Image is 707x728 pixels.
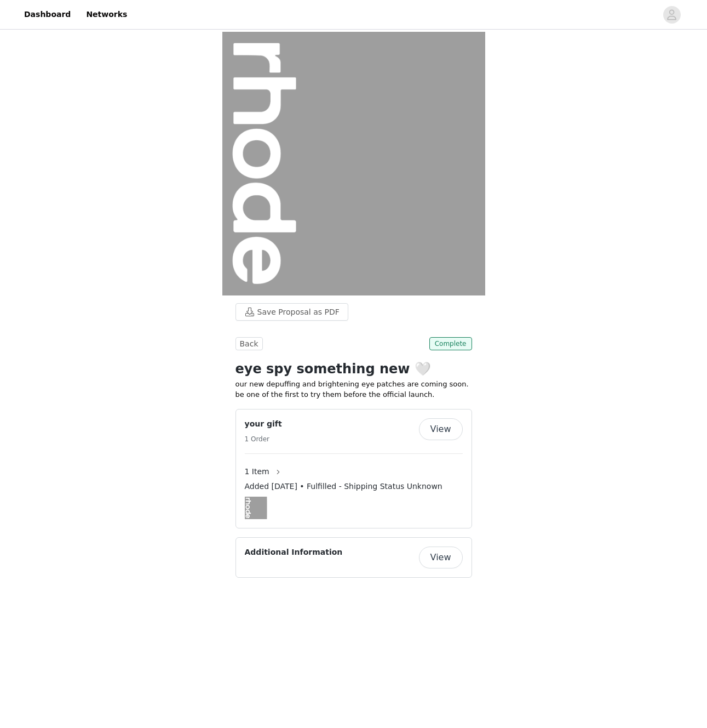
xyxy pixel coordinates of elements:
a: Networks [79,2,134,27]
span: 1 Item [245,466,269,477]
div: your gift [235,409,472,528]
a: Dashboard [18,2,77,27]
button: View [419,418,463,440]
h4: your gift [245,418,282,430]
span: Added [DATE] • Fulfilled - Shipping Status Unknown [245,481,442,492]
img: campaign image [222,32,485,295]
div: avatar [666,6,677,24]
h1: eye spy something new 🤍 [235,359,472,379]
div: Additional Information [235,537,472,578]
h4: Additional Information [245,547,343,558]
span: Complete [429,337,472,350]
h5: 1 Order [245,434,282,444]
button: View [419,547,463,568]
button: Save Proposal as PDF [235,303,348,321]
p: our new depuffing and brightening eye patches are coming soon. be one of the first to try them be... [235,379,472,400]
img: eye patches gifting [245,497,267,519]
button: Back [235,337,263,350]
